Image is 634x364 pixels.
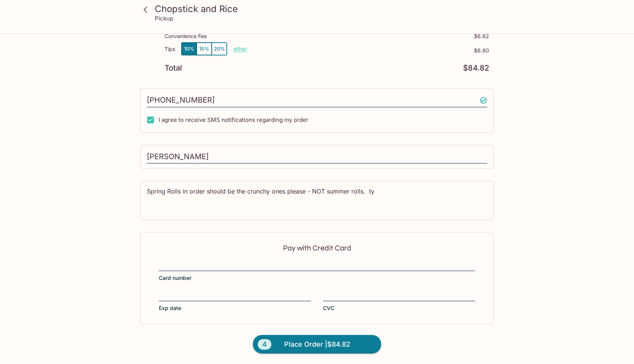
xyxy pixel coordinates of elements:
p: Total [165,65,182,72]
p: Tips [165,46,175,52]
span: Exp date [159,304,181,312]
p: $6.82 [474,33,489,39]
input: Enter first and last name [147,150,487,164]
button: 15% [197,43,212,55]
input: Enter phone number [147,93,487,108]
button: 20% [212,43,227,55]
iframe: Secure expiration date input frame [159,292,311,300]
span: CVC [323,304,334,312]
button: 4Place Order |$84.82 [253,335,381,354]
p: $84.82 [463,65,489,72]
p: Pay with Credit Card [159,244,475,252]
iframe: Secure CVC input frame [323,292,475,300]
p: Convenience Fee [165,33,207,39]
h3: Chopstick and Rice [155,3,492,15]
button: other [233,45,248,52]
span: Place Order | $84.82 [284,338,350,350]
span: I agree to receive SMS notifications regarding my order [158,116,308,123]
p: $6.80 [248,48,489,54]
button: 10% [182,43,197,55]
p: Pickup [155,15,173,22]
span: 4 [258,339,271,350]
textarea: Spring Rolls in order should be the crunchy ones please - NOT summer rolls. ty [147,187,487,213]
iframe: Secure card number input frame [159,261,475,270]
span: Card number [159,274,191,282]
